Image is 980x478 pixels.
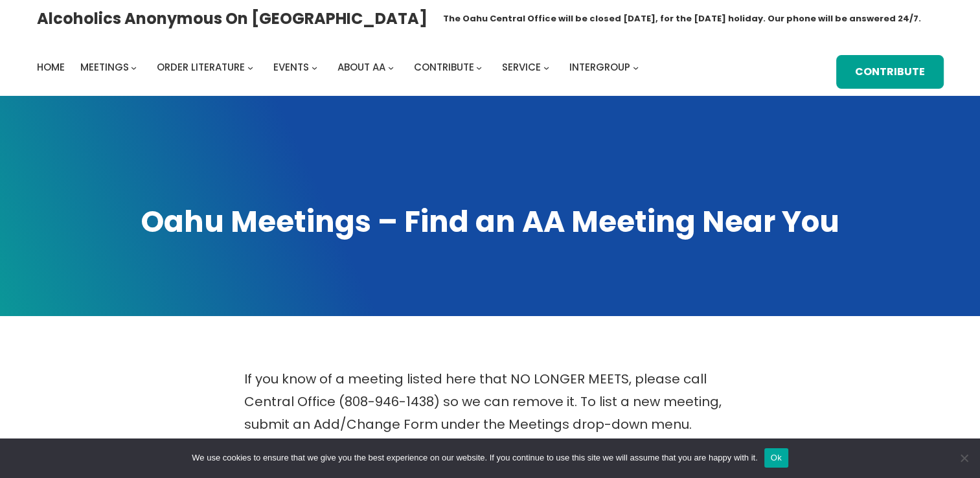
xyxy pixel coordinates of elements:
[633,65,639,71] button: Intergroup submenu
[414,58,474,76] a: Contribute
[131,65,137,71] button: Meetings submenu
[247,65,253,71] button: Order Literature submenu
[37,60,65,74] span: Home
[502,60,541,74] span: Service
[244,368,736,436] p: If you know of a meeting listed here that NO LONGER MEETS, please call Central Office (808-946-14...
[836,55,944,89] a: Contribute
[273,58,309,76] a: Events
[414,60,474,74] span: Contribute
[543,65,549,71] button: Service submenu
[337,60,385,74] span: About AA
[80,58,129,76] a: Meetings
[192,451,757,464] span: We use cookies to ensure that we give you the best experience on our website. If you continue to ...
[388,65,394,71] button: About AA submenu
[37,58,643,76] nav: Intergroup
[569,58,630,76] a: Intergroup
[957,451,970,464] span: No
[37,58,65,76] a: Home
[273,60,309,74] span: Events
[476,65,482,71] button: Contribute submenu
[764,448,788,468] button: Ok
[312,65,317,71] button: Events submenu
[37,5,427,32] a: Alcoholics Anonymous on [GEOGRAPHIC_DATA]
[37,202,944,242] h1: Oahu Meetings – Find an AA Meeting Near You
[502,58,541,76] a: Service
[569,60,630,74] span: Intergroup
[337,58,385,76] a: About AA
[157,60,245,74] span: Order Literature
[80,60,129,74] span: Meetings
[443,12,921,25] h1: The Oahu Central Office will be closed [DATE], for the [DATE] holiday. Our phone will be answered...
